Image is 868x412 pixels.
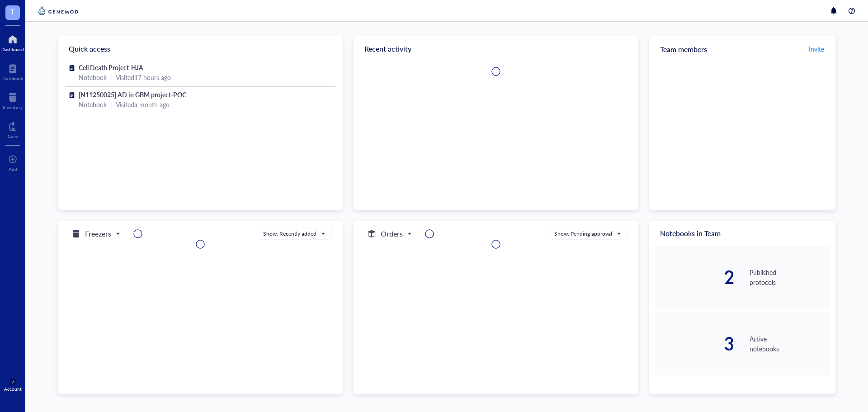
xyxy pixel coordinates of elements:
[2,61,23,81] a: Notebook
[110,72,112,82] div: |
[2,76,23,81] div: Notebook
[110,99,112,109] div: |
[12,379,14,385] span: ?
[750,334,830,354] div: Active notebooks
[1,32,24,52] a: Dashboard
[79,63,143,72] span: Cell Death Project-HJA
[649,36,835,62] div: Team members
[8,133,18,139] div: Core
[381,228,403,239] h5: Orders
[655,268,735,286] div: 2
[9,166,17,172] div: Add
[10,6,15,17] span: T
[85,228,111,239] h5: Freezers
[4,386,22,392] div: Account
[808,42,825,56] button: Invite
[809,44,824,53] span: Invite
[116,99,170,109] div: Visited a month ago
[655,335,735,353] div: 3
[79,72,107,82] div: Notebook
[3,104,23,110] div: Inventory
[36,5,80,16] img: genemod-logo
[750,267,830,287] div: Published protocols
[1,47,24,52] div: Dashboard
[3,90,23,110] a: Inventory
[263,230,316,238] div: Show: Recently added
[79,90,186,99] span: [N11250025] AD in GBM project-POC
[58,36,343,62] div: Quick access
[354,36,638,62] div: Recent activity
[116,72,171,82] div: Visited 17 hours ago
[8,119,18,139] a: Core
[554,230,612,238] div: Show: Pending approval
[649,221,835,246] div: Notebooks in Team
[79,99,107,109] div: Notebook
